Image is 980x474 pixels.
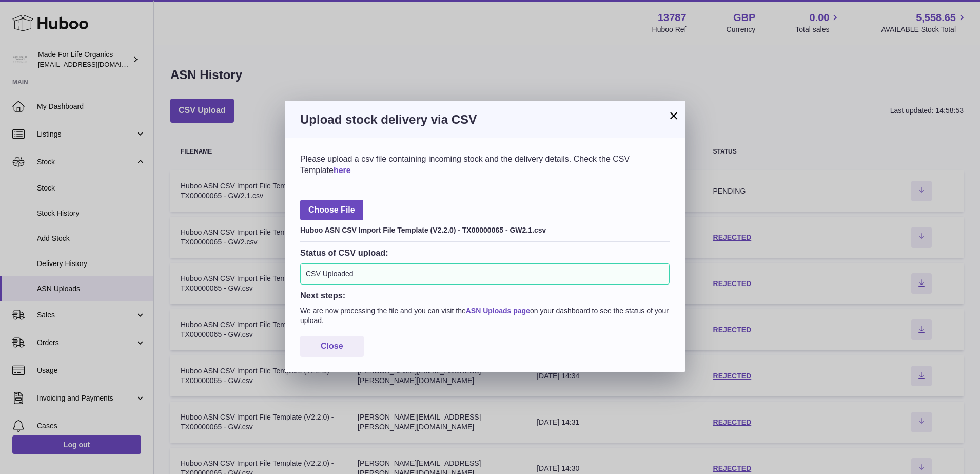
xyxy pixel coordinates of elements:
[321,342,343,350] span: Close
[668,109,680,122] button: ×
[334,166,351,175] a: here
[300,263,670,285] div: CSV Uploaded
[300,223,670,235] div: Huboo ASN CSV Import File Template (V2.2.0) - TX00000065 - GW2.1.csv
[300,290,670,301] h3: Next steps:
[300,247,670,258] h3: Status of CSV upload:
[300,336,364,357] button: Close
[300,306,670,326] p: We are now processing the file and you can visit the on your dashboard to see the status of your ...
[300,154,670,176] div: Please upload a csv file containing incoming stock and the delivery details. Check the CSV Template
[466,307,530,315] a: ASN Uploads page
[300,200,363,221] span: Choose File
[300,111,670,128] h3: Upload stock delivery via CSV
